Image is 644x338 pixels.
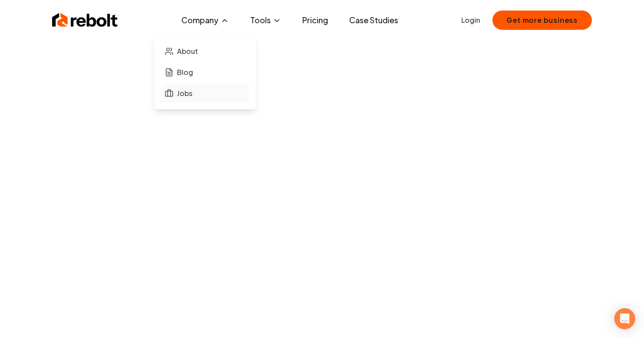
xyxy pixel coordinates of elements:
a: Login [461,15,480,25]
a: Blog [161,64,249,81]
button: Get more business [492,11,592,30]
a: Case Studies [342,11,405,29]
span: Jobs [177,88,192,99]
span: About [177,46,198,57]
button: Company [174,11,236,29]
a: Jobs [161,85,249,102]
a: About [161,43,249,60]
a: Pricing [295,11,335,29]
span: Blog [177,67,193,78]
div: Open Intercom Messenger [614,308,635,329]
button: Tools [243,11,288,29]
img: Rebolt Logo [52,11,118,29]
